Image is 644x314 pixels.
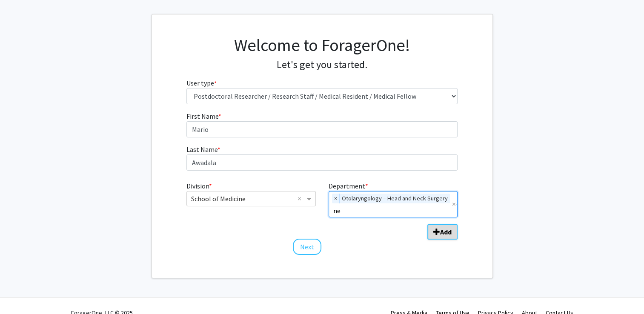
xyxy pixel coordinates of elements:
[186,78,217,88] label: User type
[186,59,458,71] h4: Let's get you started.
[6,276,36,308] iframe: Chat
[440,228,452,236] b: Add
[186,112,218,120] span: First Name
[329,191,458,218] ng-select: Department
[340,194,450,204] span: Otolaryngology – Head and Neck Surgery
[298,194,305,204] span: Clear all
[180,181,322,218] div: Division
[452,199,456,209] span: Clear all
[322,181,464,218] div: Department
[293,239,321,255] button: Next
[186,35,458,55] h1: Welcome to ForagerOne!
[332,194,340,204] span: ×
[186,145,218,154] span: Last Name
[186,191,315,206] ng-select: Division
[427,224,458,240] button: Add Division/Department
